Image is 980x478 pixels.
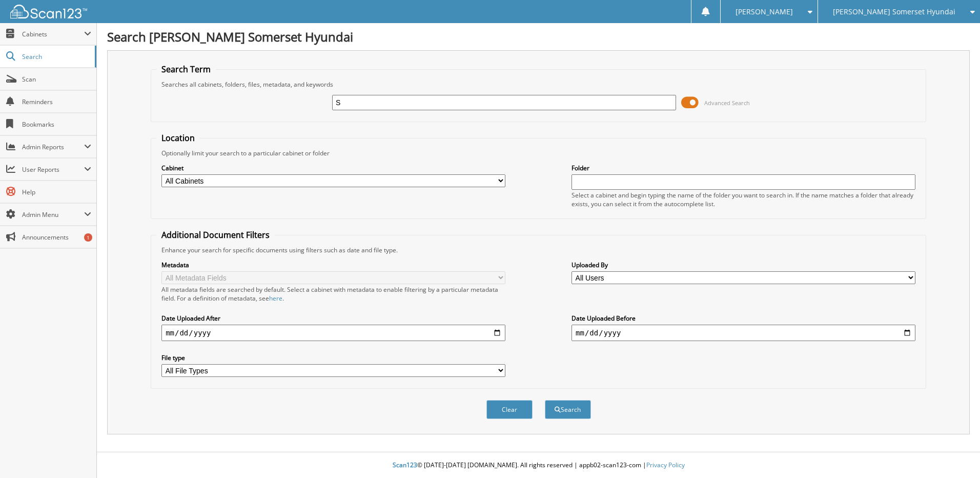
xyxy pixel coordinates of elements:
span: [PERSON_NAME] [736,9,793,15]
div: © [DATE]-[DATE] [DOMAIN_NAME]. All rights reserved | appb02-scan123-com | [97,453,980,478]
label: Cabinet [161,164,505,172]
div: Optionally limit your search to a particular cabinet or folder [156,149,921,157]
span: Scan [22,75,91,84]
span: Cabinets [22,30,84,38]
a: here [269,294,282,303]
legend: Additional Document Filters [156,229,275,241]
label: Date Uploaded Before [571,314,915,323]
h1: Search [PERSON_NAME] Somerset Hyundai [107,28,970,45]
span: Announcements [22,233,91,242]
button: Clear [486,400,533,419]
span: Admin Reports [22,143,84,151]
label: File type [161,353,505,362]
div: Select a cabinet and begin typing the name of the folder you want to search in. If the name match... [571,191,915,208]
span: Bookmarks [22,120,91,129]
label: Folder [571,164,915,172]
span: Admin Menu [22,210,84,219]
span: Advanced Search [704,99,750,107]
div: Searches all cabinets, folders, files, metadata, and keywords [156,80,921,89]
label: Uploaded By [571,261,915,269]
span: Scan123 [393,461,417,469]
span: Reminders [22,97,91,106]
span: Help [22,188,91,196]
legend: Location [156,132,200,144]
button: Search [545,400,591,419]
span: [PERSON_NAME] Somerset Hyundai [833,9,955,15]
input: start [161,325,505,341]
label: Date Uploaded After [161,314,505,323]
a: Privacy Policy [646,461,685,469]
span: User Reports [22,165,84,174]
img: scan123-logo-white.svg [10,5,87,18]
label: Metadata [161,261,505,269]
input: end [571,325,915,341]
span: Search [22,52,90,61]
legend: Search Term [156,64,216,75]
div: Enhance your search for specific documents using filters such as date and file type. [156,246,921,254]
div: 1 [84,233,92,242]
div: All metadata fields are searched by default. Select a cabinet with metadata to enable filtering b... [161,285,505,303]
